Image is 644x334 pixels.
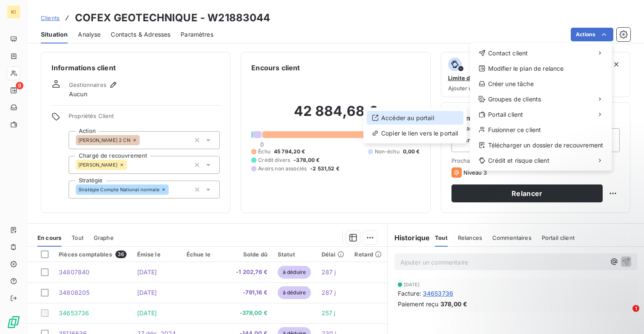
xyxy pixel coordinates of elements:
[474,123,609,137] div: Fusionner ce client
[488,49,528,58] span: Contact client
[470,43,612,171] div: Actions
[474,77,609,91] div: Créer une tâche
[367,127,463,140] div: Copier le lien vers le portail
[367,111,463,125] div: Accéder au portail
[632,305,639,312] span: 1
[474,138,609,152] div: Télécharger un dossier de recouvrement
[488,95,541,104] span: Groupes de clients
[474,62,609,75] div: Modifier le plan de relance
[474,251,644,311] iframe: Intercom notifications message
[615,305,635,325] iframe: Intercom live chat
[488,156,549,165] span: Crédit et risque client
[488,110,523,119] span: Portail client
